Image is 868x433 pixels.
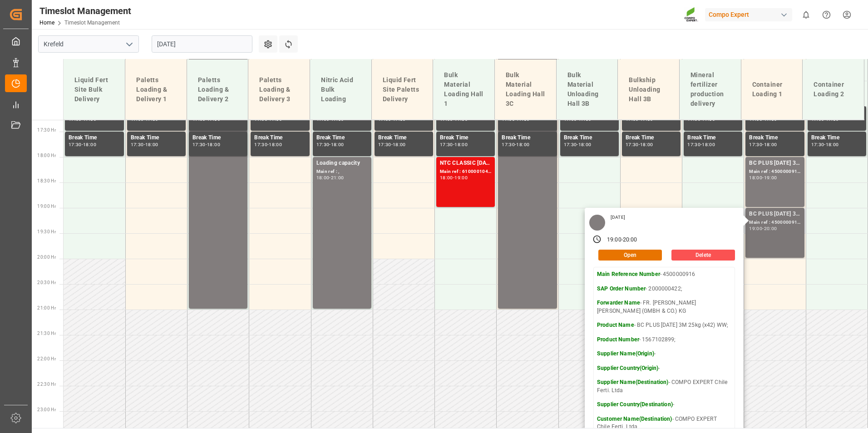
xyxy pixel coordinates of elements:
strong: Forwarder Name [597,300,640,306]
a: Home [39,20,54,26]
strong: Supplier Name(Destination) [597,379,668,385]
div: - [621,236,623,244]
p: - BC PLUS [DATE] 3M 25kg (x42) WW; [597,321,731,330]
div: 21:00 [331,176,344,180]
strong: SAP Order Number [597,285,646,292]
div: 17:30 [626,143,639,147]
strong: Supplier Country(Origin) [597,365,658,371]
div: Bulk Material Unloading Hall 3B [564,67,611,112]
p: - 4500000916 [597,271,731,279]
div: Break Time [626,133,677,143]
div: 17:30 [254,143,267,147]
div: NTC CLASSIC [DATE]+3+TE BULK; [440,159,491,168]
p: - [597,350,731,358]
span: 19:00 Hr [37,204,56,209]
span: 19:30 Hr [37,229,56,234]
p: - [597,364,731,373]
div: 17:30 [316,143,330,147]
div: - [577,143,578,147]
div: Break Time [316,133,368,143]
div: 17:30 [378,143,391,147]
div: 18:00 [516,143,529,147]
div: - [82,143,83,147]
div: Break Time [564,133,615,143]
p: - COMPO EXPERT Chile Ferti. Ltda [597,415,731,431]
div: 17:30 [749,143,762,147]
strong: Product Name [597,322,634,328]
div: Paletts Loading & Delivery 2 [194,72,241,108]
div: 17:30 [687,143,700,147]
div: BC PLUS [DATE] 3M 25kg (x42) WW; [749,210,800,219]
span: 20:30 Hr [37,280,56,285]
div: 19:00 [454,176,468,180]
div: Loading capacity [316,159,368,168]
div: 18:00 [83,143,96,147]
div: 18:00 [454,143,468,147]
p: - 2000000422; [597,285,731,293]
span: 23:00 Hr [37,407,56,412]
div: Break Time [811,133,863,143]
div: - [329,143,330,147]
img: Screenshot%202023-09-29%20at%2010.02.21.png_1712312052.png [684,7,699,23]
button: Help Center [816,5,837,25]
div: [DATE] [607,214,628,221]
strong: Product Number [597,336,639,343]
div: Break Time [502,133,553,143]
div: 18:00 [640,143,653,147]
div: 18:00 [393,143,406,147]
div: Main ref : 6100001041, 2000000209; [440,168,491,176]
div: Main ref : , [316,168,368,176]
div: - [391,143,393,147]
div: - [700,143,702,147]
div: Nitric Acid Bulk Loading [317,72,364,108]
div: Paletts Loading & Delivery 3 [256,72,302,108]
button: show 0 new notifications [796,5,816,25]
div: 18:00 [269,143,282,147]
div: 18:00 [207,143,220,147]
div: - [639,143,640,147]
div: 20:00 [764,226,777,231]
button: open menu [122,37,136,51]
div: - [267,143,269,147]
span: 21:00 Hr [37,305,56,310]
div: Container Loading 2 [810,76,857,103]
span: 18:00 Hr [37,153,56,158]
strong: Main Reference Number [597,271,660,277]
div: - [762,143,764,147]
div: 17:30 [440,143,453,147]
div: 18:00 [440,176,453,180]
span: 22:30 Hr [37,382,56,387]
div: Break Time [378,133,429,143]
div: Liquid Fert Site Bulk Delivery [71,72,118,108]
div: Liquid Fert Site Paletts Delivery [379,72,426,108]
div: Break Time [254,133,306,143]
span: 21:30 Hr [37,331,56,336]
button: Delete [671,250,735,261]
div: Break Time [131,133,182,143]
div: Break Time [687,133,739,143]
strong: Supplier Country(Destination) [597,401,673,408]
div: Main ref : 4500000915, 2000000422; [749,168,800,176]
div: 17:30 [811,143,824,147]
p: - [597,401,731,409]
div: Compo Expert [705,8,792,21]
div: 17:30 [192,143,206,147]
strong: Customer Name(Destination) [597,416,672,422]
div: Break Time [192,133,244,143]
div: Bulkship Unloading Hall 3B [625,72,672,108]
div: - [453,176,454,180]
div: 18:00 [316,176,330,180]
p: - 1567102899; [597,336,731,344]
div: 18:00 [702,143,715,147]
div: - [824,143,825,147]
button: Open [598,250,662,261]
input: Type to search/select [38,35,139,53]
div: 18:00 [764,143,777,147]
div: Timeslot Management [39,4,131,18]
div: 18:00 [331,143,344,147]
p: - COMPO EXPERT Chile Ferti. Ltda [597,379,731,394]
div: 17:30 [502,143,515,147]
div: Container Loading 1 [749,76,795,103]
div: BC PLUS [DATE] 3M 25kg (x42) WW; [749,159,800,168]
div: Mineral fertilizer production delivery [687,67,734,112]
